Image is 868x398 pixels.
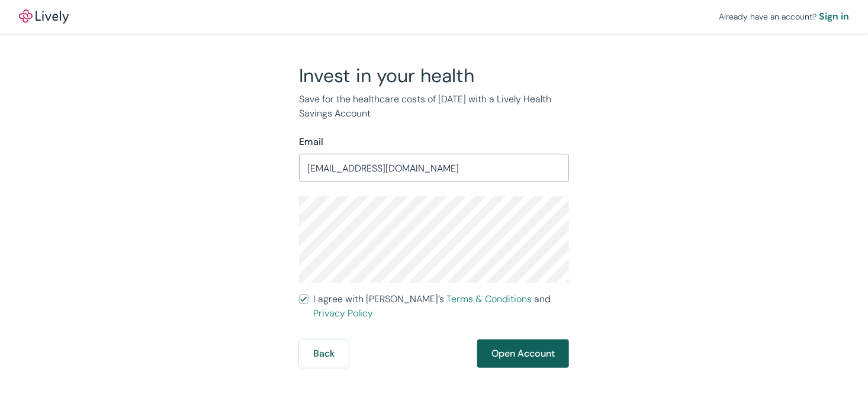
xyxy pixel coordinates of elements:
img: Lively [19,9,69,24]
a: Terms & Conditions [446,293,532,305]
span: I agree with [PERSON_NAME]’s and [313,292,569,321]
button: Open Account [477,339,569,368]
a: Sign in [819,9,849,24]
button: Back [299,339,349,368]
div: Already have an account? [719,9,849,24]
p: Save for the healthcare costs of [DATE] with a Lively Health Savings Account [299,92,569,121]
a: Privacy Policy [313,307,373,319]
h2: Invest in your health [299,64,569,88]
label: Email [299,135,323,149]
a: LivelyLively [19,9,69,24]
